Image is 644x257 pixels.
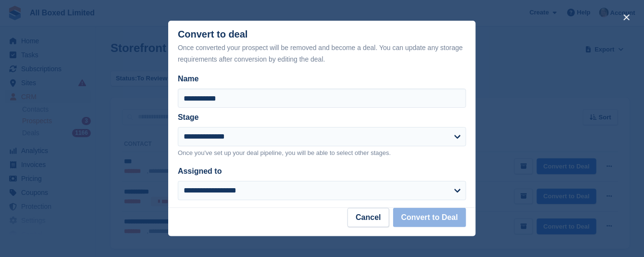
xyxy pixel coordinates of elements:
div: Convert to deal [178,29,466,65]
div: Once converted your prospect will be removed and become a deal. You can update any storage requir... [178,42,466,65]
button: close [619,10,634,25]
p: Once you've set up your deal pipeline, you will be able to select other stages. [178,148,466,158]
label: Name [178,73,466,85]
label: Assigned to [178,167,222,175]
button: Convert to Deal [393,208,466,227]
label: Stage [178,113,199,121]
button: Cancel [347,208,389,227]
